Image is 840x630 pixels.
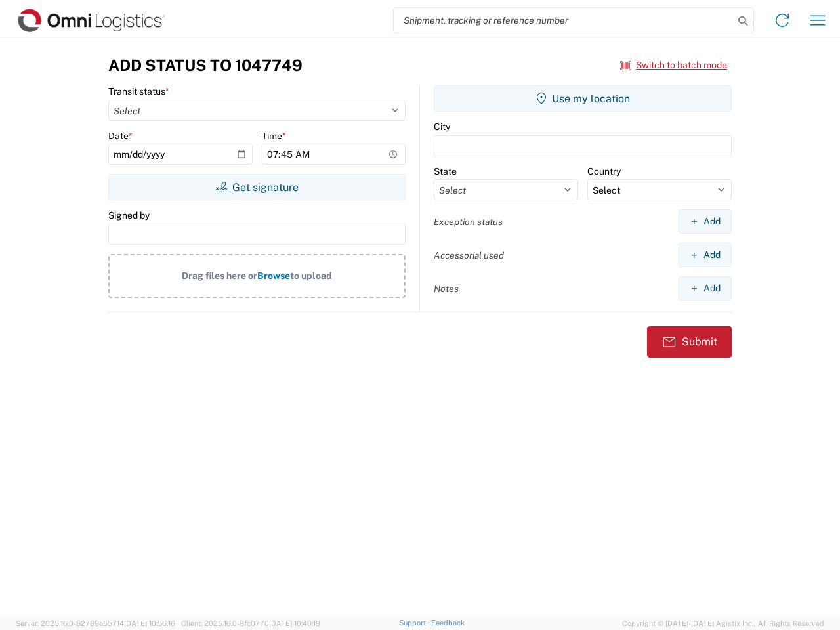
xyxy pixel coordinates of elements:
[434,283,459,295] label: Notes
[108,85,169,97] label: Transit status
[108,209,150,221] label: Signed by
[679,209,732,234] button: Add
[108,130,133,142] label: Date
[434,165,457,177] label: State
[647,326,732,358] button: Submit
[394,8,734,33] input: Shipment, tracking or reference number
[622,618,824,629] span: Copyright © [DATE]-[DATE] Agistix Inc., All Rights Reserved
[434,249,504,261] label: Accessorial used
[124,619,175,627] span: [DATE] 10:56:16
[16,619,175,627] span: Server: 2025.16.0-82789e55714
[434,216,503,228] label: Exception status
[679,276,732,301] button: Add
[679,243,732,267] button: Add
[182,270,257,281] span: Drag files here or
[399,619,432,627] a: Support
[108,174,406,200] button: Get signature
[108,56,303,75] h3: Add Status to 1047749
[181,619,320,627] span: Client: 2025.16.0-8fc0770
[262,130,286,142] label: Time
[620,54,727,76] button: Switch to batch mode
[269,619,320,627] span: [DATE] 10:40:19
[290,270,332,281] span: to upload
[587,165,621,177] label: Country
[434,121,450,133] label: City
[431,619,465,627] a: Feedback
[257,270,290,281] span: Browse
[434,85,732,112] button: Use my location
